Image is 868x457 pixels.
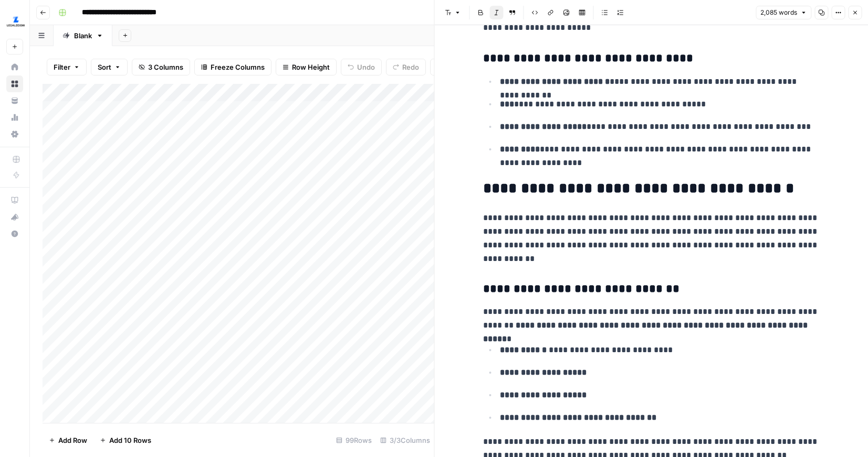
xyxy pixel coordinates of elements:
[376,432,434,449] div: 3/3 Columns
[332,432,376,449] div: 99 Rows
[6,75,23,92] a: Browse
[194,59,271,75] button: Freeze Columns
[292,62,330,72] span: Row Height
[6,8,23,35] button: Workspace: LegalZoom
[148,62,183,72] span: 3 Columns
[357,62,375,72] span: Undo
[132,59,190,75] button: 3 Columns
[43,432,93,449] button: Add Row
[6,126,23,143] a: Settings
[211,62,265,72] span: Freeze Columns
[58,435,87,445] span: Add Row
[54,25,112,46] a: Blank
[341,59,382,75] button: Undo
[6,225,23,242] button: Help + Support
[47,59,87,75] button: Filter
[386,59,426,75] button: Redo
[6,192,23,209] a: AirOps Academy
[756,6,811,19] button: 2,085 words
[93,432,158,449] button: Add 10 Rows
[6,59,23,75] a: Home
[276,59,337,75] button: Row Height
[6,209,23,225] button: What's new?
[91,59,128,75] button: Sort
[760,8,797,17] span: 2,085 words
[7,209,23,225] div: What's new?
[109,435,151,445] span: Add 10 Rows
[54,62,70,72] span: Filter
[6,109,23,126] a: Usage
[402,62,419,72] span: Redo
[74,30,92,41] div: Blank
[6,92,23,109] a: Your Data
[98,62,111,72] span: Sort
[6,12,25,31] img: LegalZoom Logo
